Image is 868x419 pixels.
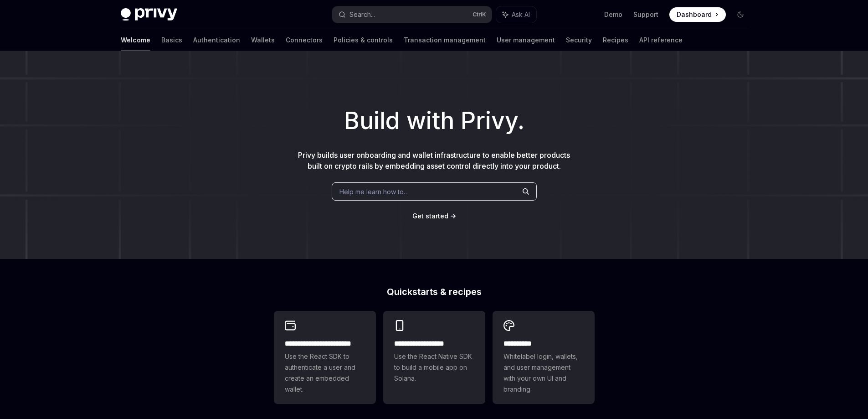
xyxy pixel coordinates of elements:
div: Search... [349,9,375,20]
a: Get started [412,212,448,221]
span: Privy builds user onboarding and wallet infrastructure to enable better products built on crypto ... [298,150,570,171]
a: Demo [604,10,622,19]
a: User management [497,29,555,51]
span: Ctrl K [473,11,486,18]
span: Help me learn how to… [339,187,409,197]
h2: Quickstarts & recipes [274,287,595,296]
img: dark logo [121,8,177,21]
a: Authentication [193,29,240,51]
a: Wallets [251,29,275,51]
a: Dashboard [669,7,726,22]
h1: Build with Privy. [15,103,853,139]
button: Toggle dark mode [733,7,748,22]
a: Security [566,29,592,51]
span: Use the React SDK to authenticate a user and create an embedded wallet. [285,351,365,395]
span: Use the React Native SDK to build a mobile app on Solana. [394,351,474,384]
a: Recipes [603,29,628,51]
a: Connectors [286,29,323,51]
a: Transaction management [404,29,486,51]
span: Ask AI [512,10,530,19]
button: Ask AI [496,6,536,23]
a: Policies & controls [334,29,393,51]
span: Dashboard [677,10,712,19]
a: Welcome [121,29,150,51]
a: Basics [161,29,182,51]
span: Get started [412,212,448,220]
button: Search...CtrlK [332,6,492,23]
a: Support [633,10,658,19]
span: Whitelabel login, wallets, and user management with your own UI and branding. [503,351,584,395]
a: **** *****Whitelabel login, wallets, and user management with your own UI and branding. [493,311,595,404]
a: API reference [639,29,683,51]
a: **** **** **** ***Use the React Native SDK to build a mobile app on Solana. [383,311,485,404]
